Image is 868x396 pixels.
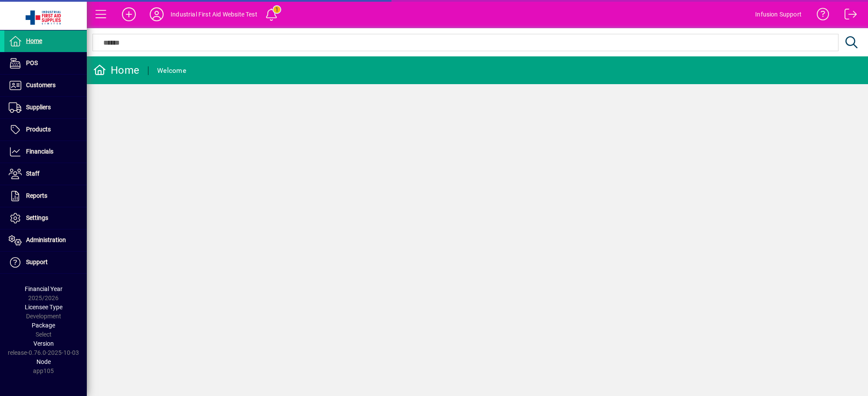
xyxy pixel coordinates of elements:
[26,104,51,111] span: Suppliers
[33,340,54,347] span: Version
[810,2,829,30] a: Knowledge Base
[171,7,257,21] div: Industrial First Aid Website Test
[26,82,56,88] span: Customers
[32,322,55,329] span: Package
[143,7,171,22] button: Profile
[4,141,87,163] a: Financials
[26,170,39,177] span: Staff
[4,52,87,74] a: POS
[4,97,87,118] a: Suppliers
[4,229,87,251] a: Administration
[26,214,48,221] span: Settings
[25,285,62,292] span: Financial Year
[26,126,51,133] span: Products
[755,7,802,21] div: Infusion Support
[36,358,51,365] span: Node
[157,64,186,78] div: Welcome
[26,37,42,44] span: Home
[4,185,87,207] a: Reports
[26,59,38,66] span: POS
[26,236,66,243] span: Administration
[25,304,62,311] span: Licensee Type
[4,163,87,185] a: Staff
[115,7,143,22] button: Add
[838,2,857,30] a: Logout
[26,192,47,199] span: Reports
[4,119,87,141] a: Products
[4,75,87,96] a: Customers
[26,148,53,155] span: Financials
[4,207,87,229] a: Settings
[93,63,139,77] div: Home
[26,259,48,265] span: Support
[4,252,87,273] a: Support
